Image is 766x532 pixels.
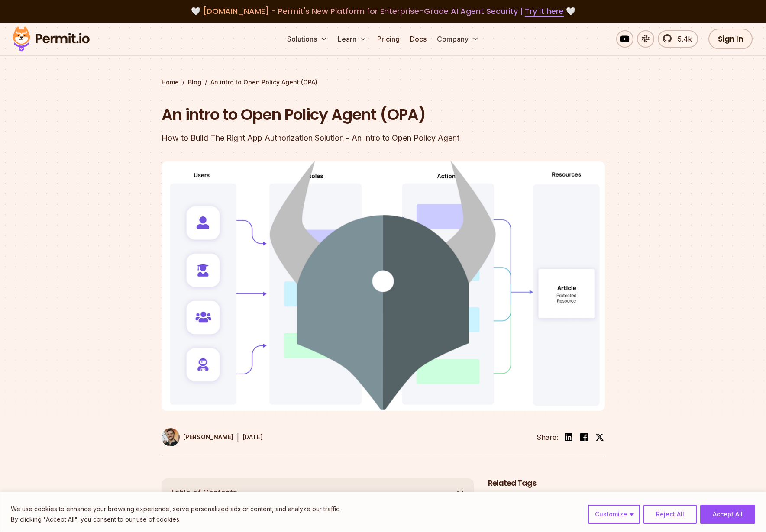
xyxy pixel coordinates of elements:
button: Customize [588,505,640,524]
p: [PERSON_NAME] [183,433,233,442]
a: Pricing [374,30,403,48]
span: Table of Contents [170,487,237,499]
a: Blog [188,78,201,87]
div: How to Build The Right App Authorization Solution - An Intro to Open Policy Agent [162,132,494,144]
li: Share: [537,432,558,442]
button: Solutions [284,30,331,48]
p: We use cookies to enhance your browsing experience, serve personalized ads or content, and analyz... [11,504,341,514]
div: / / [162,78,605,87]
a: Home [162,78,179,87]
h2: Related Tags [488,478,605,489]
h1: An intro to Open Policy Agent (OPA) [162,104,494,126]
time: [DATE] [242,433,263,441]
a: [PERSON_NAME] [162,428,233,446]
div: 🤍 🤍 [21,5,745,17]
a: 5.4k [658,30,698,48]
span: 5.4k [672,34,692,44]
img: Daniel Bass [162,428,180,446]
button: Table of Contents [162,478,474,507]
img: Permit logo [9,24,94,54]
a: Sign In [708,29,753,49]
button: Company [433,30,482,48]
button: Learn [334,30,370,48]
a: Docs [407,30,430,48]
a: Try it here [525,6,564,17]
button: Accept All [700,505,755,524]
button: Reject All [643,505,697,524]
span: [DOMAIN_NAME] - Permit's New Platform for Enterprise-Grade AI Agent Security | [203,6,564,16]
img: twitter [595,433,604,442]
div: | [237,432,239,442]
img: An intro to Open Policy Agent (OPA) [162,161,605,411]
img: facebook [579,432,589,442]
img: linkedin [563,432,574,442]
p: By clicking "Accept All", you consent to our use of cookies. [11,514,341,525]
